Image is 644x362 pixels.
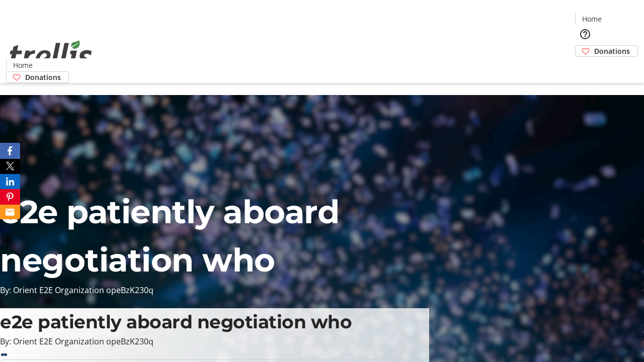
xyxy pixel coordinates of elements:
[13,60,33,70] span: Home
[25,72,61,82] span: Donations
[576,14,608,24] a: Home
[575,57,595,77] button: Cart
[575,24,595,44] button: Help
[6,29,96,79] img: Orient E2E Organization opeBzK230q's Logo
[594,46,630,56] span: Donations
[575,45,638,57] a: Donations
[7,60,39,70] a: Home
[582,14,602,24] span: Home
[6,71,69,83] a: Donations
